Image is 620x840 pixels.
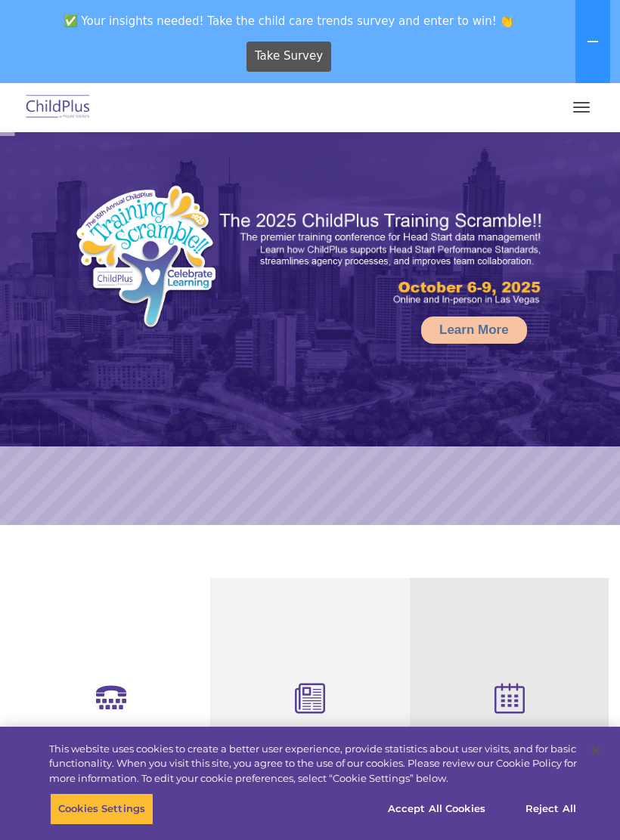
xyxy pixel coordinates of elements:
div: This website uses cookies to create a better user experience, provide statistics about user visit... [49,742,577,786]
a: Take Survey [246,42,332,72]
button: Cookies Settings [50,793,153,825]
span: ✅ Your insights needed! Take the child care trends survey and enter to win! 👏 [6,6,572,36]
button: Accept All Cookies [380,793,494,825]
img: ChildPlus by Procare Solutions [23,90,94,125]
button: Close [579,734,612,767]
button: Reject All [504,793,598,825]
a: Learn More [421,317,527,344]
span: Take Survey [255,43,323,69]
